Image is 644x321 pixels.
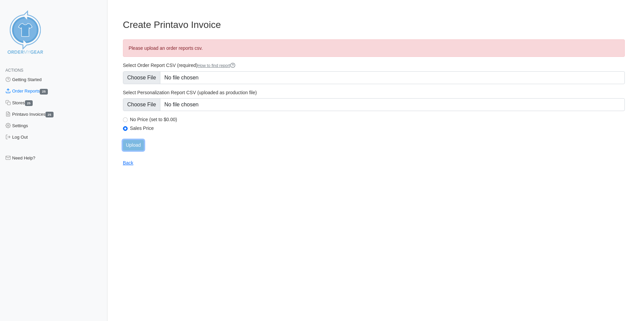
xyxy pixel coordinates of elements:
[123,90,625,96] label: Select Personalization Report CSV (uploaded as production file)
[123,160,133,166] a: Back
[130,116,625,122] label: No Price (set to $0.00)
[130,125,625,131] label: Sales Price
[197,63,235,68] a: How to find report
[5,68,23,73] span: Actions
[123,62,625,69] label: Select Order Report CSV (required)
[40,89,48,95] span: 25
[25,100,33,106] span: 25
[123,140,144,150] input: Upload
[45,112,54,117] span: 25
[123,19,625,31] h3: Create Printavo Invoice
[123,39,625,57] div: Please upload an order reports csv.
